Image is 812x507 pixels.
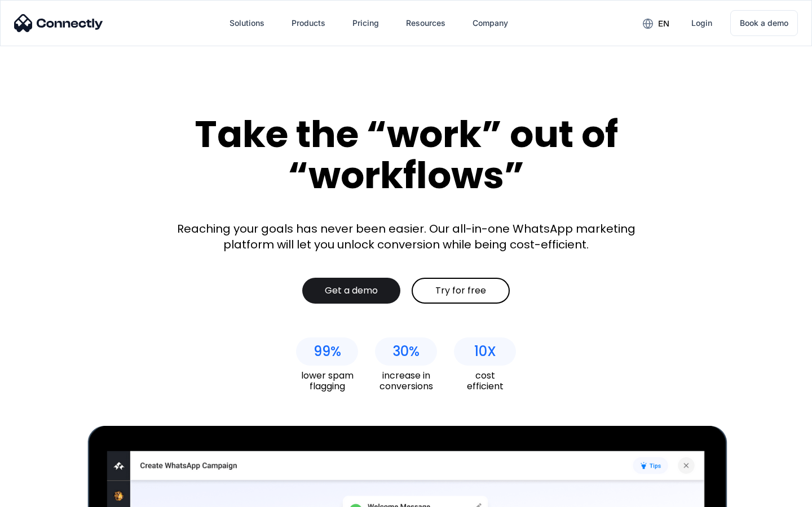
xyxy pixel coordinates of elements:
[296,370,358,392] div: lower spam flagging
[658,16,669,32] div: en
[375,370,437,392] div: increase in conversions
[230,15,264,31] div: Solutions
[11,487,68,503] aside: Language selected: English
[23,487,68,503] ul: Language list
[314,344,341,359] div: 99%
[406,15,445,31] div: Resources
[352,15,379,31] div: Pricing
[473,15,508,31] div: Company
[474,344,496,359] div: 10X
[412,278,510,304] a: Try for free
[454,370,516,392] div: cost efficient
[292,15,325,31] div: Products
[392,344,420,359] div: 30%
[730,10,798,36] a: Book a demo
[152,114,660,195] div: Take the “work” out of “workflows”
[325,285,378,296] div: Get a demo
[169,221,643,252] div: Reaching your goals has never been easier. Our all-in-one WhatsApp marketing platform will let yo...
[435,285,486,296] div: Try for free
[343,10,388,37] a: Pricing
[14,14,103,32] img: Connectly Logo
[302,278,400,304] a: Get a demo
[682,10,721,37] a: Login
[691,15,712,31] div: Login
